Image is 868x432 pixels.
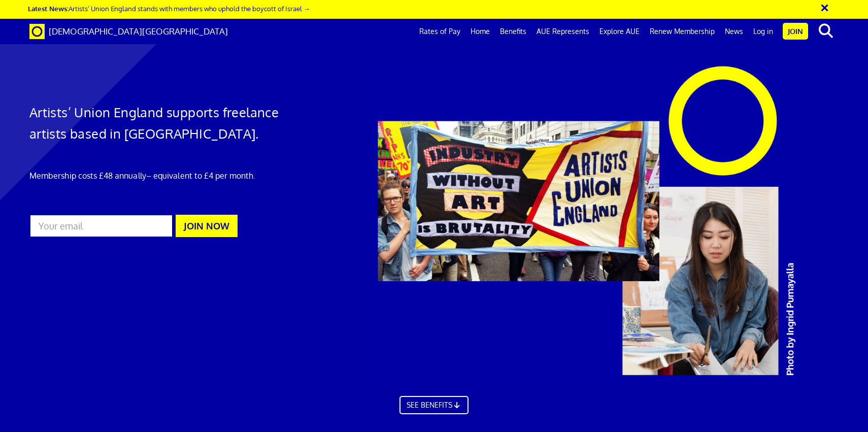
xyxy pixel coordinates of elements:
[594,19,645,44] a: Explore AUE
[531,19,594,44] a: AUE Represents
[495,19,531,44] a: Benefits
[49,26,228,37] span: [DEMOGRAPHIC_DATA][GEOGRAPHIC_DATA]
[783,23,808,40] a: Join
[465,19,495,44] a: Home
[645,19,720,44] a: Renew Membership
[28,4,310,13] a: Latest News:Artists’ Union England stands with members who uphold the boycott of Israel →
[720,19,748,44] a: News
[29,170,289,182] p: Membership costs £48 annually – equivalent to £4 per month.
[414,19,465,44] a: Rates of Pay
[28,4,69,13] strong: Latest News:
[810,20,841,42] button: search
[22,19,236,44] a: Brand [DEMOGRAPHIC_DATA][GEOGRAPHIC_DATA]
[176,215,238,237] button: JOIN NOW
[29,214,173,238] input: Your email
[399,396,469,414] a: SEE BENEFITS
[748,19,778,44] a: Log in
[29,102,289,144] h1: Artists’ Union England supports freelance artists based in [GEOGRAPHIC_DATA].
